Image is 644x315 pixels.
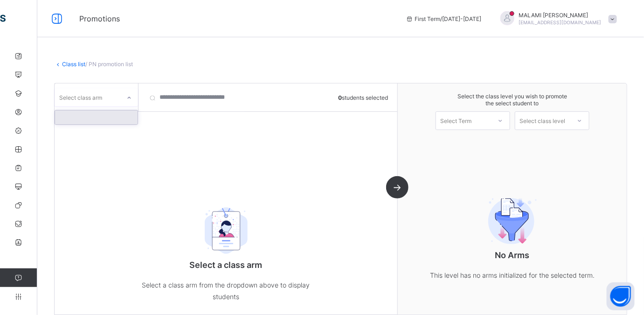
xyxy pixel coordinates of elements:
[491,11,622,27] div: MALAMIMOHAMMED
[519,12,602,19] span: MALAMI [PERSON_NAME]
[407,93,617,107] span: Select the class level you wish to promote the select student to
[62,61,85,68] a: Class list
[133,279,319,302] p: Select a class arm from the dropdown above to display students
[85,61,133,68] span: / PN promotion list
[59,89,102,106] div: Select class arm
[607,282,635,310] button: Open asap
[419,269,606,281] p: This level has no arms initialized for the selected term.
[133,260,319,270] p: Select a class arm
[441,111,472,130] div: Select Term
[338,94,342,101] b: 0
[519,20,602,25] span: [EMAIL_ADDRESS][DOMAIN_NAME]
[478,198,547,244] img: filter.9c15f445b04ce8b7d5281b41737f44c2.svg
[79,14,392,23] span: Promotions
[406,15,482,22] span: session/term information
[419,172,606,300] div: No Arms
[54,82,627,93] span: PN
[520,111,566,130] div: Select class level
[338,94,388,101] span: students selected
[191,207,261,254] img: student.207b5acb3037b72b59086e8b1a17b1d0.svg
[419,250,606,260] p: No Arms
